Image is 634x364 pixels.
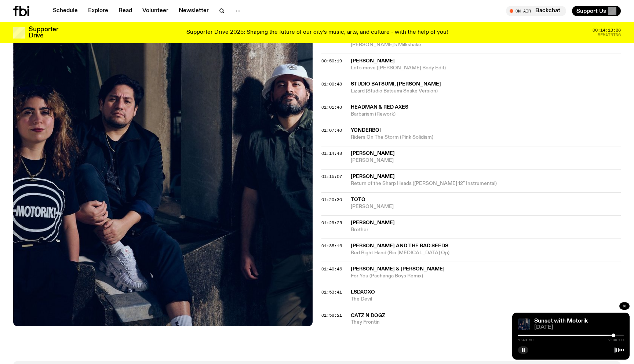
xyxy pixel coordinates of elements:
span: Studio Batsumi, [PERSON_NAME] [351,81,441,87]
span: Return of the Sharp Heads ([PERSON_NAME] 12" Instrumental) [351,180,621,187]
button: 01:53:41 [321,290,342,294]
span: Yonderboi [351,128,381,133]
span: 01:53:41 [321,289,342,295]
span: [PERSON_NAME] and the Bad Seeds [351,243,448,248]
span: [PERSON_NAME] [351,220,395,225]
span: Brother [351,226,621,233]
span: Red Right Hand (Rio [MEDICAL_DATA] Op) [351,250,621,256]
span: [PERSON_NAME]'s Milkshake [351,41,621,48]
span: Lizard (Studio Batsumi Snake Version) [351,88,621,95]
button: 00:50:19 [321,59,342,63]
span: Riders On The Storm (Pink Solidism) [351,134,621,141]
a: Schedule [48,6,82,16]
span: Let's move ([PERSON_NAME] Body Edit) [351,65,621,72]
span: 1:48:20 [518,338,533,342]
button: Support Us [572,6,621,16]
span: 01:15:07 [321,174,342,179]
span: Toto [351,197,365,202]
span: 01:01:48 [321,104,342,110]
span: For You (Pachanga Boys Remix) [351,273,621,280]
button: 01:20:30 [321,198,342,202]
span: [PERSON_NAME] [351,157,621,164]
span: 01:35:16 [321,243,342,249]
button: 01:14:48 [321,152,342,156]
span: Barbarism (Rework) [351,111,621,118]
button: 01:00:48 [321,82,342,86]
span: Support Us [576,8,606,14]
span: 01:29:25 [321,220,342,226]
a: Newsletter [174,6,213,16]
a: Read [114,6,136,16]
span: [PERSON_NAME] & [PERSON_NAME] [351,266,445,272]
button: 01:15:07 [321,175,342,179]
span: 01:40:46 [321,266,342,272]
button: On AirBackchat [506,6,566,16]
span: [PERSON_NAME] [351,174,395,179]
p: Supporter Drive 2025: Shaping the future of our city’s music, arts, and culture - with the help o... [186,29,448,36]
span: Catz N Dogz [351,313,385,318]
button: 01:58:21 [321,313,342,317]
a: Explore [84,6,113,16]
button: 01:07:40 [321,128,342,132]
span: 01:07:40 [321,127,342,133]
button: 01:40:46 [321,267,342,271]
span: 01:20:30 [321,197,342,203]
button: 01:29:25 [321,221,342,225]
span: They Frontin [351,319,621,326]
span: 01:00:48 [321,81,342,87]
a: Sunset with Motorik [534,318,588,324]
span: [PERSON_NAME] [351,151,395,156]
button: 01:01:48 [321,105,342,109]
h3: Supporter Drive [29,26,58,39]
span: Headman & Red Axes [351,105,408,110]
span: 01:14:48 [321,150,342,156]
span: [PERSON_NAME] [351,58,395,63]
span: [DATE] [534,325,624,330]
span: 2:00:00 [608,338,624,342]
a: Volunteer [138,6,173,16]
span: Remaining [598,33,621,37]
span: 00:14:13:28 [593,28,621,32]
span: LSDXOXO [351,290,375,295]
span: 01:58:21 [321,312,342,318]
span: [PERSON_NAME] [351,203,621,210]
span: 00:50:19 [321,58,342,64]
button: 01:35:16 [321,244,342,248]
span: The Devil [351,296,621,303]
